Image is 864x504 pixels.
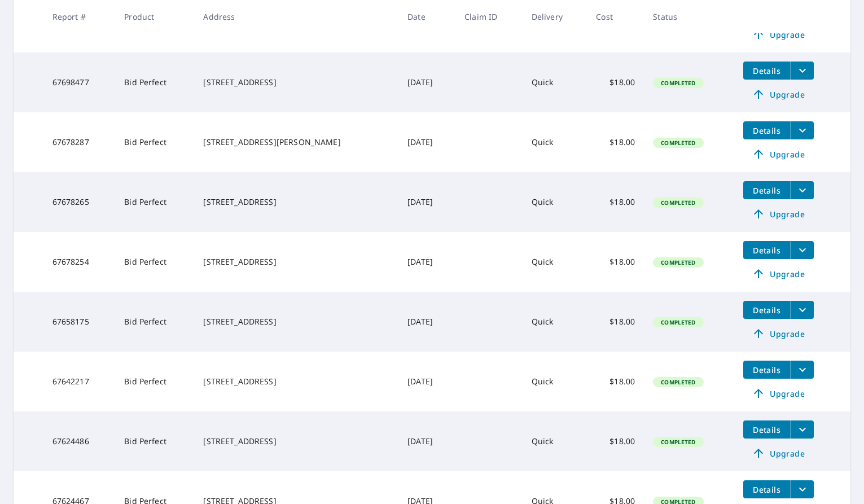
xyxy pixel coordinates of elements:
[743,62,791,80] button: detailsBtn-67698477
[115,52,194,112] td: Bid Perfect
[791,480,814,498] button: filesDropdownBtn-67624467
[587,292,644,352] td: $18.00
[791,420,814,439] button: filesDropdownBtn-67624486
[743,325,814,343] a: Upgrade
[743,25,814,43] a: Upgrade
[115,172,194,232] td: Bid Perfect
[750,267,807,281] span: Upgrade
[587,52,644,112] td: $18.00
[791,241,814,259] button: filesDropdownBtn-67678254
[203,436,389,447] div: [STREET_ADDRESS]
[750,387,807,400] span: Upgrade
[743,241,791,259] button: detailsBtn-67678254
[203,196,389,208] div: [STREET_ADDRESS]
[654,258,702,266] span: Completed
[523,352,587,411] td: Quick
[398,292,455,352] td: [DATE]
[750,305,784,315] span: Details
[115,292,194,352] td: Bid Perfect
[523,52,587,112] td: Quick
[750,28,807,41] span: Upgrade
[750,365,784,375] span: Details
[654,378,702,386] span: Completed
[43,52,116,112] td: 67698477
[587,411,644,471] td: $18.00
[750,125,784,136] span: Details
[43,352,116,411] td: 67642217
[743,480,791,498] button: detailsBtn-67624467
[43,112,116,172] td: 67678287
[587,352,644,411] td: $18.00
[750,327,807,340] span: Upgrade
[398,232,455,292] td: [DATE]
[743,265,814,283] a: Upgrade
[750,484,784,495] span: Details
[654,438,702,446] span: Completed
[743,85,814,103] a: Upgrade
[654,318,702,326] span: Completed
[743,121,791,139] button: detailsBtn-67678287
[523,292,587,352] td: Quick
[115,352,194,411] td: Bid Perfect
[587,112,644,172] td: $18.00
[743,384,814,402] a: Upgrade
[791,121,814,139] button: filesDropdownBtn-67678287
[115,411,194,471] td: Bid Perfect
[750,147,807,161] span: Upgrade
[43,172,116,232] td: 67678265
[791,301,814,319] button: filesDropdownBtn-67658175
[203,376,389,387] div: [STREET_ADDRESS]
[743,444,814,462] a: Upgrade
[750,185,784,196] span: Details
[43,411,116,471] td: 67624486
[587,232,644,292] td: $18.00
[523,172,587,232] td: Quick
[791,181,814,199] button: filesDropdownBtn-67678265
[398,52,455,112] td: [DATE]
[203,137,389,148] div: [STREET_ADDRESS][PERSON_NAME]
[398,112,455,172] td: [DATE]
[523,411,587,471] td: Quick
[203,256,389,268] div: [STREET_ADDRESS]
[743,301,791,319] button: detailsBtn-67658175
[750,87,807,101] span: Upgrade
[203,77,389,88] div: [STREET_ADDRESS]
[743,181,791,199] button: detailsBtn-67678265
[743,361,791,379] button: detailsBtn-67642217
[743,145,814,163] a: Upgrade
[654,139,702,147] span: Completed
[115,112,194,172] td: Bid Perfect
[587,172,644,232] td: $18.00
[743,205,814,223] a: Upgrade
[398,172,455,232] td: [DATE]
[743,420,791,439] button: detailsBtn-67624486
[750,446,807,460] span: Upgrade
[43,232,116,292] td: 67678254
[43,292,116,352] td: 67658175
[398,352,455,411] td: [DATE]
[791,361,814,379] button: filesDropdownBtn-67642217
[791,62,814,80] button: filesDropdownBtn-67698477
[523,232,587,292] td: Quick
[654,79,702,87] span: Completed
[115,232,194,292] td: Bid Perfect
[750,207,807,221] span: Upgrade
[203,316,389,327] div: [STREET_ADDRESS]
[523,112,587,172] td: Quick
[750,245,784,256] span: Details
[654,199,702,207] span: Completed
[398,411,455,471] td: [DATE]
[750,65,784,76] span: Details
[750,424,784,435] span: Details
